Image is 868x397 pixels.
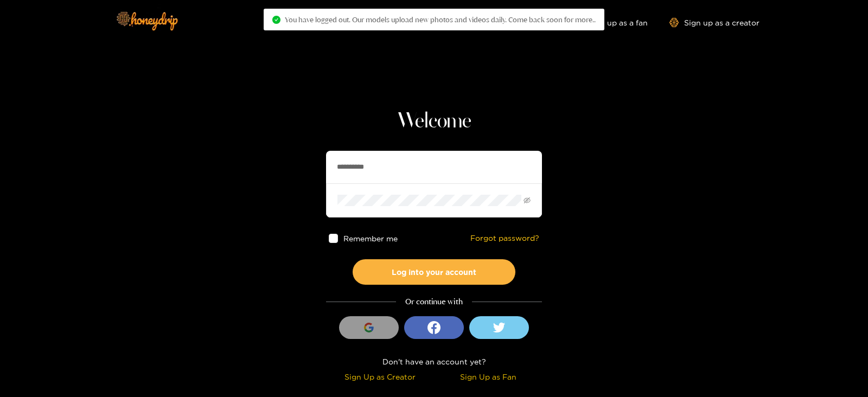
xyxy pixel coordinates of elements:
[524,197,531,204] span: eye-invisible
[437,370,539,383] div: Sign Up as Fan
[326,296,542,308] div: Or continue with
[326,108,542,135] h1: Welcome
[470,234,539,243] a: Forgot password?
[573,18,648,27] a: Sign up as a fan
[343,234,398,242] span: Remember me
[329,370,431,383] div: Sign Up as Creator
[285,15,596,24] span: You have logged out. Our models upload new photos and videos daily. Come back soon for more..
[272,16,280,24] span: check-circle
[669,18,759,27] a: Sign up as a creator
[326,355,542,368] div: Don't have an account yet?
[353,259,515,285] button: Log into your account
